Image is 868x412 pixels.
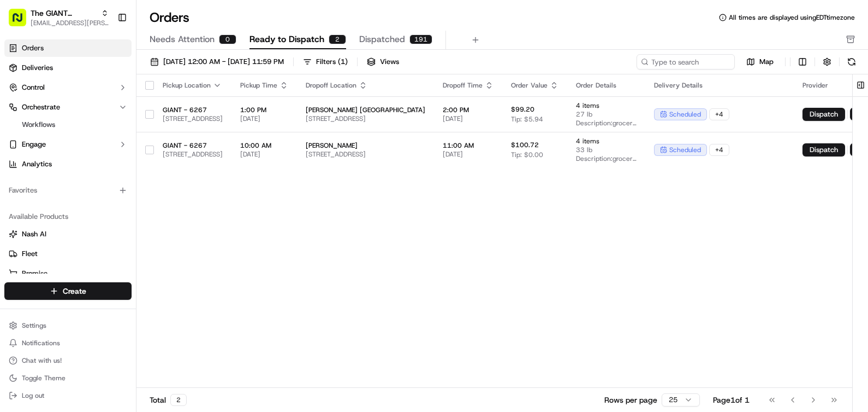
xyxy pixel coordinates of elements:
[163,141,223,150] span: GIANT - 6267
[802,143,845,156] button: Dispatch
[709,144,729,156] div: + 4
[4,39,132,57] a: Orders
[9,249,127,259] a: Fleet
[219,34,236,44] div: 0
[31,19,109,27] button: [EMAIL_ADDRESS][PERSON_NAME][DOMAIN_NAME]
[22,249,38,259] span: Fleet
[150,33,215,46] span: Needs Attention
[306,106,425,114] span: [PERSON_NAME] [GEOGRAPHIC_DATA]
[511,141,539,149] span: $100.72
[604,394,657,405] p: Rows per page
[306,114,425,123] span: [STREET_ADDRESS]
[4,79,132,96] button: Control
[163,106,223,114] span: GIANT - 6267
[443,106,494,114] span: 2:00 PM
[4,282,132,300] button: Create
[22,102,60,112] span: Orchestrate
[9,229,127,239] a: Nash AI
[637,54,735,69] input: Type to search
[4,208,132,225] div: Available Products
[443,141,494,150] span: 11:00 AM
[329,34,346,44] div: 2
[359,33,405,46] span: Dispatched
[306,81,425,90] div: Dropoff Location
[31,8,97,19] button: The GIANT Company
[4,136,132,153] button: Engage
[163,114,223,123] span: [STREET_ADDRESS]
[4,182,132,199] div: Favorites
[669,146,701,154] span: scheduled
[713,394,750,405] div: Page 1 of 1
[709,108,729,120] div: + 4
[240,81,288,90] div: Pickup Time
[669,110,701,119] span: scheduled
[22,269,47,278] span: Promise
[576,146,637,154] span: 33 lb
[511,115,543,124] span: Tip: $5.94
[576,110,637,119] span: 27 lb
[306,150,425,159] span: [STREET_ADDRESS]
[22,356,62,365] span: Chat with us!
[4,59,132,77] a: Deliveries
[22,374,66,382] span: Toggle Theme
[163,150,223,159] span: [STREET_ADDRESS]
[22,140,46,149] span: Engage
[576,119,637,127] span: Description: grocery bags
[22,43,44,53] span: Orders
[4,388,132,403] button: Log out
[4,4,113,31] button: The GIANT Company[EMAIL_ADDRESS][PERSON_NAME][DOMAIN_NAME]
[511,81,558,90] div: Order Value
[22,159,52,169] span: Analytics
[4,335,132,351] button: Notifications
[4,98,132,116] button: Orchestrate
[240,106,288,114] span: 1:00 PM
[306,141,425,150] span: [PERSON_NAME]
[150,9,189,26] h1: Orders
[739,55,781,68] button: Map
[380,57,399,67] span: Views
[22,83,45,92] span: Control
[163,81,223,90] div: Pickup Location
[4,245,132,263] button: Fleet
[298,54,353,69] button: Filters(1)
[4,353,132,368] button: Chat with us!
[362,54,404,69] button: Views
[63,286,86,297] span: Create
[4,265,132,282] button: Promise
[240,150,288,159] span: [DATE]
[145,54,289,69] button: [DATE] 12:00 AM - [DATE] 11:59 PM
[729,13,855,22] span: All times are displayed using EDT timezone
[443,114,494,123] span: [DATE]
[22,391,44,400] span: Log out
[240,141,288,150] span: 10:00 AM
[170,394,187,406] div: 2
[576,81,637,90] div: Order Details
[22,120,55,130] span: Workflows
[9,269,127,278] a: Promise
[17,117,118,132] a: Workflows
[844,54,859,69] button: Refresh
[316,57,348,67] div: Filters
[249,33,324,46] span: Ready to Dispatch
[576,101,637,110] span: 4 items
[576,137,637,146] span: 4 items
[4,318,132,333] button: Settings
[443,81,494,90] div: Dropoff Time
[22,321,46,330] span: Settings
[759,57,774,67] span: Map
[4,370,132,386] button: Toggle Theme
[240,114,288,123] span: [DATE]
[163,57,284,67] span: [DATE] 12:00 AM - [DATE] 11:59 PM
[4,225,132,243] button: Nash AI
[22,63,53,73] span: Deliveries
[654,81,785,90] div: Delivery Details
[338,57,348,67] span: ( 1 )
[802,108,845,121] button: Dispatch
[150,394,187,406] div: Total
[511,105,534,114] span: $99.20
[4,155,132,173] a: Analytics
[409,34,432,44] div: 191
[802,81,863,90] div: Provider
[22,339,60,347] span: Notifications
